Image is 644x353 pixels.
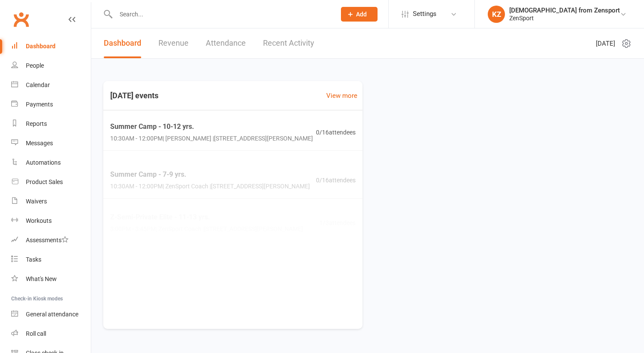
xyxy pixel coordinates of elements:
[206,28,246,58] a: Attendance
[11,324,91,344] a: Roll call
[11,95,91,114] a: Payments
[26,311,78,318] div: General attendance
[11,231,91,250] a: Assessments
[103,88,165,103] h3: [DATE] events
[316,127,356,137] span: 0 / 16 attendees
[11,153,91,172] a: Automations
[26,159,61,166] div: Automations
[104,28,141,58] a: Dashboard
[110,224,303,234] span: 3:00PM - 3:45PM | ZenSport Coach | [STREET_ADDRESS][PERSON_NAME]
[11,75,91,95] a: Calendar
[11,134,91,153] a: Messages
[26,140,53,147] div: Messages
[110,121,313,132] span: Summer Camp - 10-12 yrs.
[26,217,52,224] div: Workouts
[316,175,356,185] span: 0 / 16 attendees
[11,37,91,56] a: Dashboard
[509,6,620,14] div: [DEMOGRAPHIC_DATA] from Zensport
[11,114,91,134] a: Reports
[110,181,310,191] span: 10:30AM - 12:00PM | ZenSport Coach | [STREET_ADDRESS][PERSON_NAME]
[319,218,356,227] span: 1 / 3 attendees
[11,172,91,192] a: Product Sales
[26,237,68,244] div: Assessments
[26,330,46,337] div: Roll call
[341,7,378,22] button: Add
[110,212,303,223] span: Z-Semi-Private Elite - 11-13 yrs.
[158,28,189,58] a: Revenue
[11,269,91,289] a: What's New
[26,81,50,88] div: Calendar
[356,11,367,18] span: Add
[10,9,32,30] a: Clubworx
[11,56,91,75] a: People
[26,101,53,108] div: Payments
[263,28,314,58] a: Recent Activity
[26,43,56,50] div: Dashboard
[110,169,310,180] span: Summer Camp - 7-9 yrs.
[26,256,41,263] div: Tasks
[26,198,47,205] div: Waivers
[26,120,47,127] div: Reports
[326,91,357,101] a: View more
[26,275,57,282] div: What's New
[413,4,437,24] span: Settings
[11,250,91,269] a: Tasks
[113,8,330,20] input: Search...
[488,6,505,23] div: KZ
[110,134,313,143] span: 10:30AM - 12:00PM | [PERSON_NAME] | [STREET_ADDRESS][PERSON_NAME]
[26,62,44,69] div: People
[11,211,91,231] a: Workouts
[509,14,620,22] div: ZenSport
[11,305,91,324] a: General attendance kiosk mode
[11,192,91,211] a: Waivers
[26,178,63,185] div: Product Sales
[596,38,615,49] span: [DATE]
